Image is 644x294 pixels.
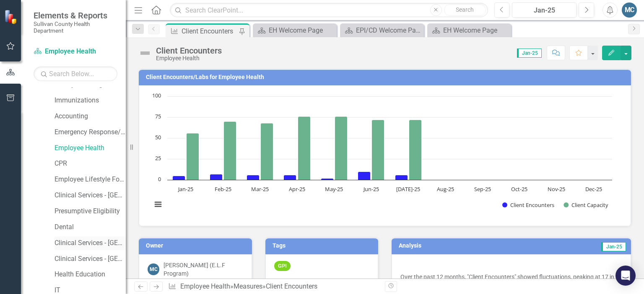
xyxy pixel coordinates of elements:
text: Oct-25 [511,185,527,193]
text: May-25 [325,185,343,193]
div: EPI/CD Welcome Page [356,25,422,36]
text: Feb-25 [215,185,231,193]
span: Jan-25 [517,49,542,58]
img: ClearPoint Strategy [4,9,19,24]
text: 50 [155,133,161,141]
text: Jan-25 [177,185,193,193]
a: EH Welcome Page [255,25,335,36]
div: Chart. Highcharts interactive chart. [148,92,622,217]
text: 0 [158,175,161,183]
div: » » [168,282,379,291]
a: Employee Health [34,47,117,56]
path: May-25, 2. Client Encounters. [321,179,334,180]
text: [DATE]-25 [396,185,420,193]
button: Show Client Capacity [563,201,609,209]
a: Health Education [55,270,126,279]
a: Employee Health [180,282,230,290]
span: Jan-25 [601,242,626,251]
a: Dental [55,222,126,232]
div: EH Welcome Page [443,25,509,36]
a: Immunizations [55,96,126,105]
h3: Owner [146,243,248,249]
span: GPI [274,261,291,271]
a: Clinical Services - [GEOGRAPHIC_DATA] [55,254,126,264]
div: Open Intercom Messenger [615,266,636,286]
a: CPR [55,159,126,169]
a: EH Welcome Page [429,25,509,36]
a: Presumptive Eligibility [55,207,126,216]
text: 25 [155,154,161,162]
path: Apr-25, 76. Client Capacity. [298,117,311,180]
path: Jul-25, 6. Client Encounters. [395,175,408,180]
path: Jun-25, 10. Client Encounters. [358,172,371,180]
path: Mar-25, 6. Client Encounters. [247,175,260,180]
a: Measures [234,282,262,290]
button: Show Client Encounters [502,201,554,209]
div: EH Welcome Page [269,25,335,36]
img: Not Defined [138,46,152,60]
input: Search ClearPoint... [170,3,488,18]
span: Elements & Reports [34,10,117,20]
text: 100 [152,92,161,99]
text: Sep-25 [474,185,491,193]
path: Apr-25, 6. Client Encounters. [284,175,296,180]
div: Client Encounters [156,46,222,55]
path: Feb-25, 7. Client Encounters. [210,174,223,180]
button: View chart menu, Chart [152,199,164,210]
span: Search [456,6,474,13]
button: Search [444,4,486,16]
path: Feb-25, 70. Client Capacity. [224,122,236,180]
path: Jan-25, 5. Client Encounters. [173,176,185,180]
h3: Analysis [399,243,506,249]
a: Emergency Response/PHEP [55,128,126,137]
div: Client Encounters [266,282,317,290]
a: Clinical Services - [GEOGRAPHIC_DATA] ([PERSON_NAME]) [55,191,126,200]
text: Dec-25 [585,185,602,193]
a: Employee Health [55,143,126,153]
a: Clinical Services - [GEOGRAPHIC_DATA] [55,238,126,248]
text: Nov-25 [548,185,565,193]
a: Accounting [55,112,126,121]
svg: Interactive chart [148,92,616,217]
g: Client Capacity, bar series 2 of 2 with 12 bars. [187,96,594,180]
h3: Tags [273,243,374,249]
h3: Client Encounters/Labs for Employee Health [146,74,627,80]
div: [PERSON_NAME] (E.L.F Program) [164,261,243,278]
button: Jan-25 [512,3,576,18]
text: 75 [155,112,161,120]
div: Employee Health [156,55,222,61]
button: MC [622,3,637,18]
div: Client Encounters [182,26,237,36]
div: Jan-25 [515,5,574,15]
text: Jun-25 [363,185,379,193]
text: Mar-25 [251,185,269,193]
a: EPI/CD Welcome Page [342,25,422,36]
path: Jun-25, 72. Client Capacity. [372,120,384,180]
text: Aug-25 [437,185,454,193]
input: Search Below... [34,66,117,81]
path: Mar-25, 68. Client Capacity. [261,123,273,180]
a: Employee Lifestyle Focus [55,175,126,184]
text: Apr-25 [289,185,305,193]
path: Jan-25, 56. Client Capacity. [187,133,199,180]
small: Sullivan County Health Department [34,20,117,34]
path: May-25, 76. Client Capacity. [335,117,348,180]
path: Jul-25, 72. Client Capacity. [409,120,422,180]
div: MC [148,263,159,275]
